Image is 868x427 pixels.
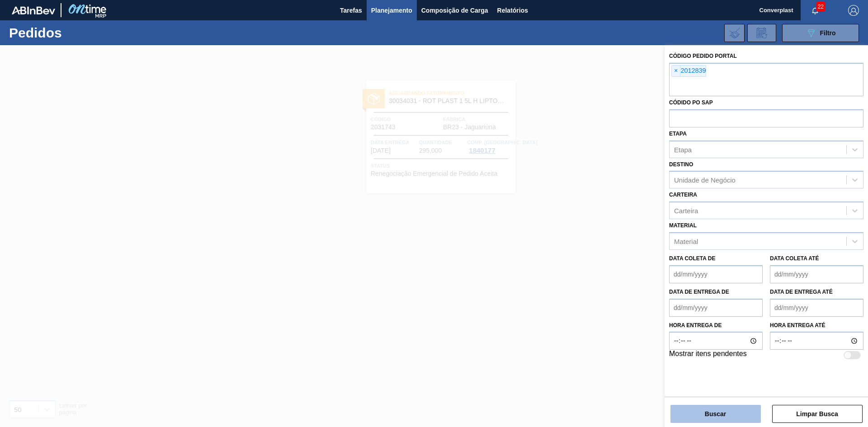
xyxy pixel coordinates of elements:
div: 2012839 [671,65,706,77]
label: Data coleta de [669,255,715,262]
label: Destino [669,161,693,168]
label: Etapa [669,131,687,137]
label: Hora entrega de [669,319,763,332]
input: dd/mm/yyyy [669,299,763,317]
input: dd/mm/yyyy [669,265,763,283]
img: Logout [848,5,859,16]
label: Mostrar itens pendentes [669,350,747,361]
label: Hora entrega até [770,319,863,332]
div: Material [674,237,698,245]
span: Planejamento [371,5,412,16]
span: × [672,66,680,76]
label: Carteira [669,192,697,198]
button: Filtro [782,24,859,42]
span: 22 [816,2,826,12]
div: Solicitação de Revisão de Pedidos [747,24,776,42]
h1: Pedidos [9,28,144,38]
label: Data coleta até [770,255,819,262]
span: Relatórios [497,5,528,16]
button: Notificações [801,4,830,17]
label: Data de Entrega de [669,289,729,295]
span: Tarefas [340,5,362,16]
div: Importar Negociações dos Pedidos [724,24,745,42]
div: Carteira [674,207,698,215]
span: Composição de Carga [421,5,488,16]
label: Material [669,222,697,229]
div: Unidade de Negócio [674,176,736,184]
label: Data de Entrega até [770,289,833,295]
label: Códido PO SAP [669,99,713,106]
div: Etapa [674,145,692,153]
img: TNhmsLtSVTkK8tSr43FrP2fwEKptu5GPRR3wAAAABJRU5ErkJggg== [12,6,55,14]
label: Código Pedido Portal [669,53,737,59]
input: dd/mm/yyyy [770,265,863,283]
span: Filtro [820,29,836,37]
input: dd/mm/yyyy [770,299,863,317]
